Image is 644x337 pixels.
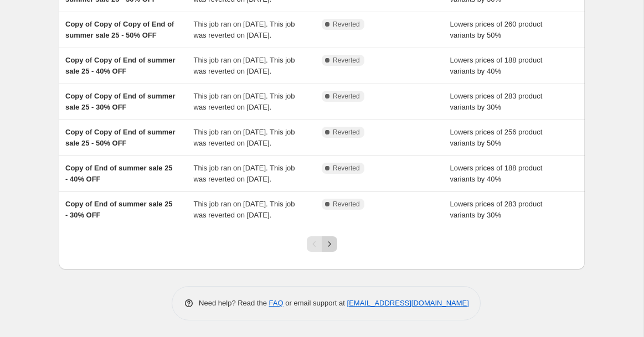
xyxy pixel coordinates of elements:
[199,299,269,307] span: Need help? Read the
[347,299,469,307] a: [EMAIL_ADDRESS][DOMAIN_NAME]
[450,92,543,111] span: Lowers prices of 283 product variants by 30%
[65,164,173,183] span: Copy of End of summer sale 25 - 40% OFF
[65,92,176,111] span: Copy of Copy of End of summer sale 25 - 30% OFF
[450,20,543,39] span: Lowers prices of 260 product variants by 50%
[322,236,337,252] button: Next
[194,92,295,111] span: This job ran on [DATE]. This job was reverted on [DATE].
[194,164,295,183] span: This job ran on [DATE]. This job was reverted on [DATE].
[269,299,284,307] a: FAQ
[284,299,347,307] span: or email support at
[307,236,337,252] nav: Pagination
[450,56,543,75] span: Lowers prices of 188 product variants by 40%
[333,200,360,209] span: Reverted
[194,128,295,147] span: This job ran on [DATE]. This job was reverted on [DATE].
[450,200,543,219] span: Lowers prices of 283 product variants by 30%
[450,164,543,183] span: Lowers prices of 188 product variants by 40%
[194,56,295,75] span: This job ran on [DATE]. This job was reverted on [DATE].
[450,128,543,147] span: Lowers prices of 256 product variants by 50%
[65,56,176,75] span: Copy of Copy of End of summer sale 25 - 40% OFF
[333,128,360,137] span: Reverted
[194,20,295,39] span: This job ran on [DATE]. This job was reverted on [DATE].
[333,56,360,65] span: Reverted
[333,164,360,173] span: Reverted
[333,92,360,101] span: Reverted
[65,20,174,39] span: Copy of Copy of Copy of End of summer sale 25 - 50% OFF
[333,20,360,29] span: Reverted
[194,200,295,219] span: This job ran on [DATE]. This job was reverted on [DATE].
[65,200,173,219] span: Copy of End of summer sale 25 - 30% OFF
[65,128,176,147] span: Copy of Copy of End of summer sale 25 - 50% OFF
